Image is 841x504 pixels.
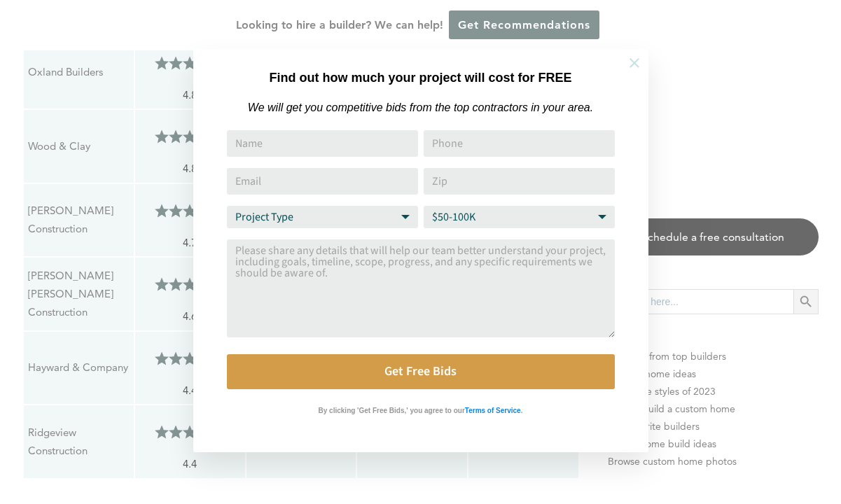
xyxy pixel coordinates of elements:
input: Zip [424,168,615,195]
button: Get Free Bids [227,354,615,389]
input: Name [227,130,418,157]
strong: Find out how much your project will cost for FREE [269,71,571,85]
strong: . [521,407,523,414]
textarea: Comment or Message [227,239,615,337]
strong: Terms of Service [465,407,521,414]
select: Project Type [227,206,418,228]
iframe: Drift Widget Chat Controller [572,403,824,487]
select: Budget Range [424,206,615,228]
button: Close [610,38,659,87]
a: Terms of Service [465,403,521,415]
input: Phone [424,130,615,157]
strong: By clicking 'Get Free Bids,' you agree to our [319,407,465,414]
em: We will get you competitive bids from the top contractors in your area. [248,101,593,113]
input: Email Address [227,168,418,195]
